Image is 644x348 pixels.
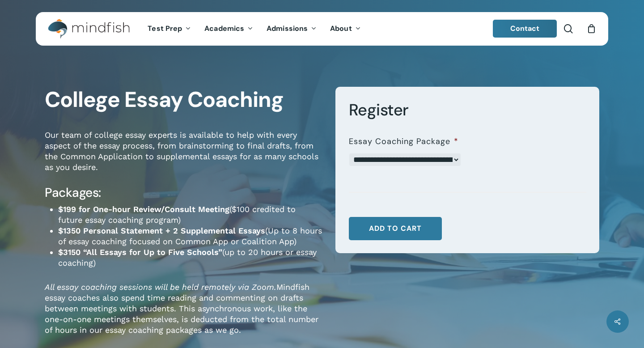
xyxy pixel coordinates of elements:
li: (Up to 8 hours of essay coaching focused on Common App or Coalition App) [58,225,322,247]
em: All essay coaching sessions will be held remotely via Zoom. [45,282,276,292]
strong: $3150 “All Essays for Up to Five Schools” [58,247,222,257]
p: Mindfish essay coaches also spend time reading and commenting on drafts between meetings with stu... [45,282,322,348]
label: Essay Coaching Package [349,136,458,147]
li: ($100 credited to future essay coaching program) [58,204,322,225]
span: Admissions [267,24,308,33]
li: (up to 20 hours or essay coaching) [58,247,322,268]
strong: $1350 Personal Statement + 2 Supplemental Essays [58,226,265,235]
a: Contact [493,20,557,38]
a: Academics [198,25,260,33]
header: Main Menu [36,12,608,46]
span: Contact [510,24,540,33]
strong: $199 for One-hour Review/Consult Meeting [58,204,229,214]
a: Test Prep [141,25,198,33]
p: Our team of college essay experts is available to help with every aspect of the essay process, fr... [45,130,322,185]
span: Academics [204,24,244,33]
button: Add to cart [349,217,442,240]
a: Admissions [260,25,323,33]
span: About [330,24,352,33]
a: About [323,25,368,33]
span: Test Prep [148,24,182,33]
nav: Main Menu [141,12,367,46]
h3: Register [349,100,586,120]
h4: Packages: [45,185,322,201]
h1: College Essay Coaching [45,87,322,113]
